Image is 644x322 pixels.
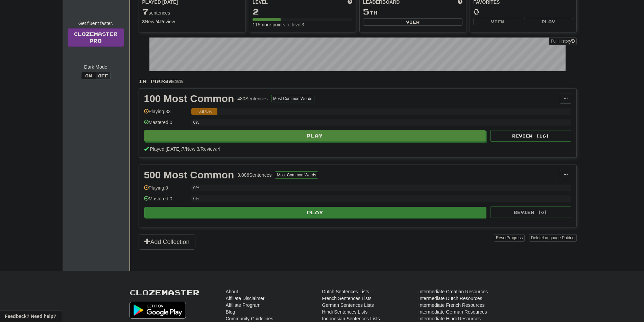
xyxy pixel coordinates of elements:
a: German Sentences Lists [322,302,374,308]
div: sentences [142,7,242,16]
span: / [185,146,186,152]
a: Intermediate Croatian Resources [419,288,488,295]
img: Get it on Google Play [129,302,186,319]
a: Clozemaster [129,288,199,297]
div: 0 [473,7,573,16]
a: Affiliate Disclaimer [226,295,265,302]
div: Get fluent faster. [68,20,124,27]
button: Most Common Words [271,95,314,102]
div: 115 more points to level 3 [253,21,352,28]
strong: 4 [157,19,160,24]
span: Open feedback widget [5,313,56,320]
button: Off [96,72,111,79]
button: On [81,72,96,79]
div: Dark Mode [68,64,124,70]
button: ResetProgress [494,234,525,242]
a: Intermediate German Resources [419,308,487,315]
a: French Sentences Lists [322,295,372,302]
div: New / Review [142,18,242,25]
div: Playing: 33 [144,108,188,119]
button: Review (0) [490,206,571,218]
div: Mastered: 0 [144,119,188,130]
button: DeleteLanguage Pairing [529,234,577,242]
div: Playing: 0 [144,184,188,196]
p: In Progress [139,78,577,85]
a: Intermediate French Resources [419,302,485,308]
button: Full History [549,38,576,45]
span: Played [DATE]: 7 [150,146,184,152]
a: About [226,288,238,295]
span: Review: 4 [200,146,220,152]
div: 3.086 Sentences [237,172,271,178]
button: Play [524,18,573,25]
button: View [473,18,522,25]
span: 5 [363,7,369,16]
a: Community Guidelines [226,315,273,322]
button: Play [144,207,486,218]
a: Dutch Sentences Lists [322,288,369,295]
div: 500 Most Common [144,170,234,180]
a: Affiliate Program [226,302,261,308]
span: 7 [142,7,149,16]
a: ClozemasterPro [68,28,124,47]
a: Indonesian Sentences Lists [322,315,380,322]
strong: 3 [142,19,145,24]
button: Play [144,130,486,142]
a: Intermediate Dutch Resources [419,295,482,302]
div: 480 Sentences [237,95,268,102]
span: New: 3 [186,146,199,152]
a: Hindi Sentences Lists [322,308,368,315]
button: Add Collection [139,234,195,250]
div: Mastered: 0 [144,195,188,206]
div: 100 Most Common [144,94,234,104]
button: Most Common Words [275,171,318,179]
a: Intermediate Hindi Resources [419,315,481,322]
span: Language Pairing [543,236,574,240]
span: / [199,146,200,152]
div: 6.875% [193,108,217,115]
span: Progress [506,236,523,240]
button: View [363,18,463,26]
button: Review (16) [490,130,571,142]
a: Blog [226,308,235,315]
div: 2 [253,7,352,16]
div: th [363,7,463,16]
